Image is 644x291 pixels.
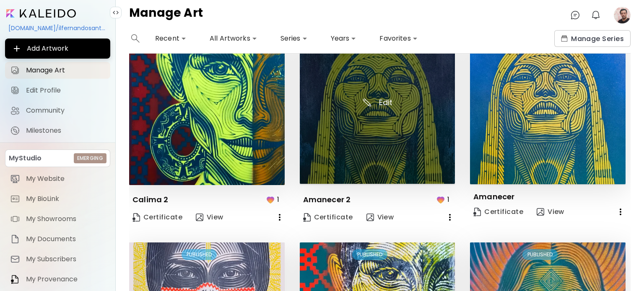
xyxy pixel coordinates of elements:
span: Milestones [26,126,105,135]
button: favorites1 [434,192,455,207]
button: view-artView [533,203,568,220]
img: view-art [537,208,544,216]
span: My BioLink [26,195,105,203]
div: Years [327,32,360,45]
a: CertificateCertificate [300,209,356,226]
a: Manage Art iconManage Art [5,62,110,79]
button: Add Artwork [5,39,110,59]
h6: Emerging [77,155,103,162]
p: Amanecer 2 [303,195,351,205]
img: Certificate [473,208,481,216]
img: thumbnail [470,30,626,184]
a: itemMy Provenance [5,271,110,288]
a: itemMy Subscribers [5,251,110,268]
div: All Artworks [206,32,260,45]
span: Manage Art [26,66,105,75]
span: View [537,207,564,216]
p: Calima 2 [132,195,168,205]
span: View [196,213,223,222]
span: Certificate [303,213,353,222]
span: Edit Profile [26,86,105,95]
div: PUBLISHED [182,249,217,260]
div: Favorites [376,32,421,45]
button: collectionsManage Series [554,30,631,47]
img: favorites [436,195,446,205]
button: search [129,30,142,47]
p: 1 [447,194,449,205]
span: My Website [26,175,105,183]
img: item [10,254,20,264]
img: Certificate [303,213,311,222]
span: View [366,213,394,222]
button: favorites1 [263,192,285,207]
span: My Documents [26,235,105,243]
button: view-artView [192,209,227,226]
a: Edit Profile iconEdit Profile [5,82,110,99]
a: CertificateCertificate [470,203,527,220]
img: collapse [112,9,119,16]
img: view-art [366,214,374,221]
img: collections [561,35,568,42]
a: itemMy Showrooms [5,211,110,227]
div: PUBLISHED [352,249,387,260]
img: favorites [265,195,275,205]
span: Certificate [132,213,182,222]
img: Milestones icon [10,126,20,136]
a: itemMy BioLink [5,191,110,207]
span: Manage Series [561,34,624,43]
h4: Manage Art [129,7,203,23]
img: search [131,34,140,43]
img: item [10,174,20,184]
img: chatIcon [570,10,580,20]
span: My Showrooms [26,215,105,223]
img: bellIcon [591,10,601,20]
a: CertificateCertificate [129,209,186,226]
div: Recent [152,32,190,45]
img: view-art [196,214,203,221]
img: item [10,274,20,284]
img: thumbnail [300,30,455,184]
div: Series [277,32,311,45]
img: thumbnail [129,30,285,185]
a: Community iconCommunity [5,102,110,119]
img: Community icon [10,106,20,116]
p: 1 [277,194,279,205]
span: My Subscribers [26,255,105,263]
span: My Provenance [26,275,105,283]
span: Certificate [473,207,523,216]
span: Add Artwork [12,44,104,54]
p: Amanecer [473,192,514,202]
div: [DOMAIN_NAME]/ilfernandosantos [5,21,110,35]
img: Certificate [132,213,140,222]
img: Manage Art icon [10,65,20,75]
a: completeMilestones iconMilestones [5,122,110,139]
img: item [10,194,20,204]
span: Community [26,106,105,115]
button: bellIcon [589,8,603,22]
button: view-artView [363,209,397,226]
img: item [10,234,20,244]
img: Edit Profile icon [10,85,20,95]
a: itemMy Documents [5,231,110,247]
div: PUBLISHED [522,249,558,260]
a: itemMy Website [5,170,110,187]
p: MyStudio [9,153,42,163]
img: item [10,214,20,224]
